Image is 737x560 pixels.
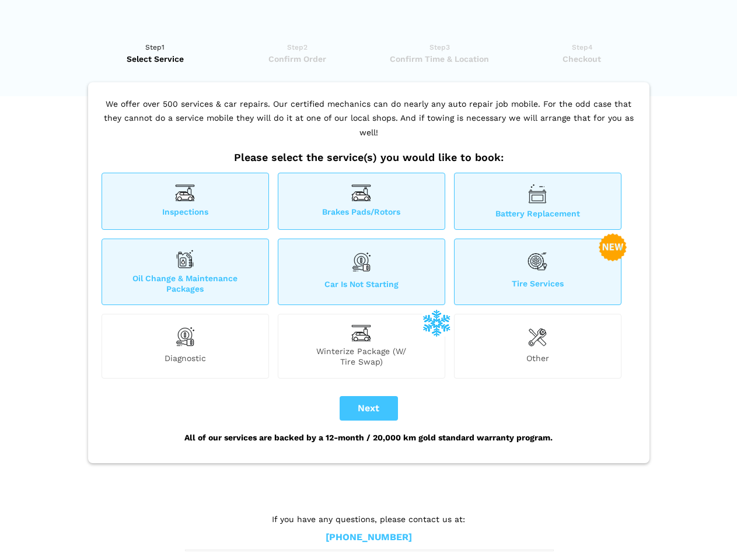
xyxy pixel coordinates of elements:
img: new-badge-2-48.png [599,233,627,261]
div: All of our services are backed by a 12-month / 20,000 km gold standard warranty program. [99,421,639,454]
p: If you have any questions, please contact us at: [185,513,553,526]
span: Battery Replacement [455,208,621,219]
span: Confirm Order [230,53,365,65]
span: Confirm Time & Location [372,53,507,65]
span: Oil Change & Maintenance Packages [102,273,268,294]
span: Other [455,353,621,367]
button: Next [340,396,398,421]
span: Inspections [102,206,268,219]
span: Select Service [88,53,223,65]
a: Step4 [515,41,649,65]
p: We offer over 500 services & car repairs. Our certified mechanics can do nearly any auto repair j... [99,97,639,152]
img: winterize-icon_1.png [422,309,450,337]
span: Diagnostic [102,353,268,367]
a: Step2 [230,41,365,65]
h2: Please select the service(s) you would like to book: [99,151,639,164]
a: Step3 [372,41,507,65]
span: Car is not starting [278,279,445,294]
a: Step1 [88,41,223,65]
span: Winterize Package (W/ Tire Swap) [278,346,445,367]
a: [PHONE_NUMBER] [326,531,412,544]
span: Brakes Pads/Rotors [278,206,445,219]
span: Tire Services [455,278,621,294]
span: Checkout [515,53,649,65]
